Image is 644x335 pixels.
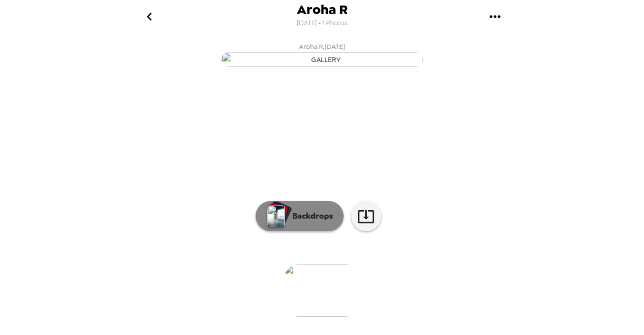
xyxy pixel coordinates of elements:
[299,41,345,52] span: Aroha R , [DATE]
[256,201,344,231] button: Backdrops
[287,210,333,222] p: Backdrops
[297,3,348,17] span: Aroha R
[284,264,360,317] img: gallery
[121,38,523,70] button: Aroha R,[DATE]
[221,52,423,67] img: gallery
[297,17,347,30] span: [DATE] • 1 Photos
